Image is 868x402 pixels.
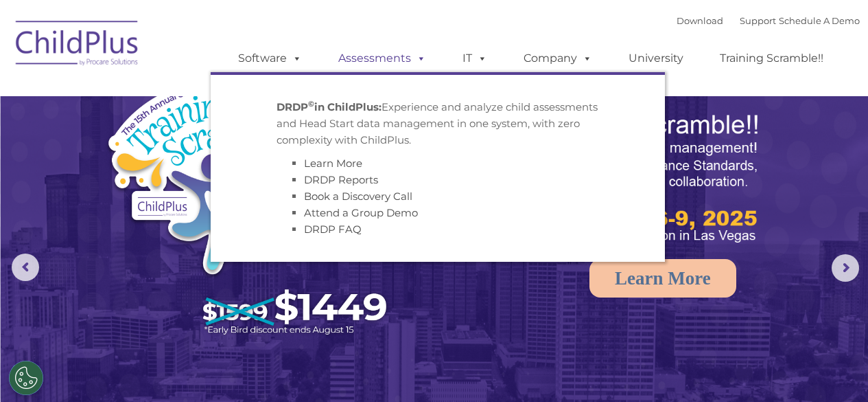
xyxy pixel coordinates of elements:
[304,173,378,186] a: DRDP Reports
[304,190,412,203] a: Book a Discovery Call
[224,45,316,72] a: Software
[191,147,249,157] span: Phone number
[779,15,860,26] a: Schedule A Demo
[740,15,776,26] a: Support
[304,206,418,219] a: Attend a Group Demo
[449,45,501,72] a: IT
[510,45,606,72] a: Company
[277,100,382,113] strong: DRDP in ChildPlus:
[677,15,860,26] font: |
[308,99,314,109] sup: ©
[325,45,440,72] a: Assessments
[644,254,868,402] iframe: Chat Widget
[277,99,599,148] p: Experience and analyze child assessments and Head Start data management in one system, with zero ...
[304,223,362,236] a: DRDP FAQ
[304,157,362,170] a: Learn More
[9,361,43,395] button: Cookies Settings
[589,259,736,298] a: Learn More
[9,11,146,80] img: ChildPlus by Procare Solutions
[615,45,697,72] a: University
[706,45,837,72] a: Training Scramble!!
[191,91,233,101] span: Last name
[677,15,723,26] a: Download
